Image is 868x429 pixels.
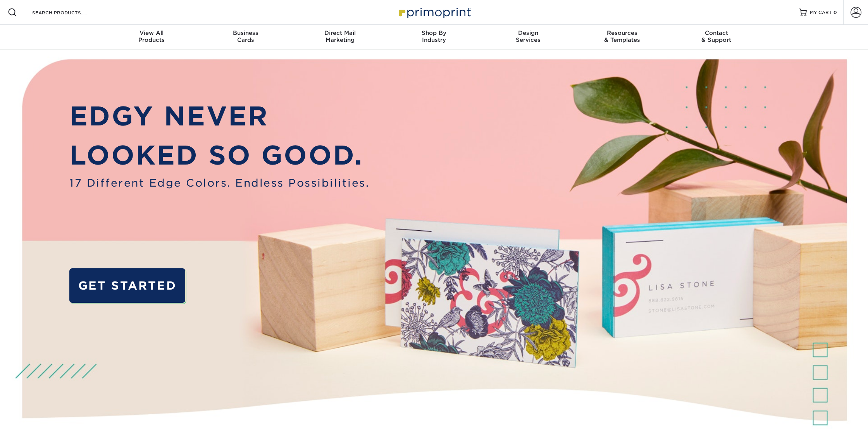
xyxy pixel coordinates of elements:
[69,136,369,175] p: LOOKED SO GOOD.
[810,9,832,16] span: MY CART
[387,29,481,36] span: Shop By
[105,25,199,50] a: View AllProducts
[481,29,575,36] span: Design
[575,29,669,36] span: Resources
[293,29,387,36] span: Direct Mail
[69,268,185,302] a: GET STARTED
[481,29,575,43] div: Services
[395,4,473,21] img: Primoprint
[69,97,369,136] p: EDGY NEVER
[199,29,293,36] span: Business
[105,29,199,43] div: Products
[481,25,575,50] a: DesignServices
[293,25,387,50] a: Direct MailMarketing
[31,8,107,17] input: SEARCH PRODUCTS.....
[669,29,763,43] div: & Support
[293,29,387,43] div: Marketing
[69,175,369,190] span: 17 Different Edge Colors. Endless Possibilities.
[105,29,199,36] span: View All
[669,29,763,36] span: Contact
[199,25,293,50] a: BusinessCards
[669,25,763,50] a: Contact& Support
[387,25,481,50] a: Shop ByIndustry
[575,25,669,50] a: Resources& Templates
[834,10,837,15] span: 0
[199,29,293,43] div: Cards
[575,29,669,43] div: & Templates
[387,29,481,43] div: Industry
